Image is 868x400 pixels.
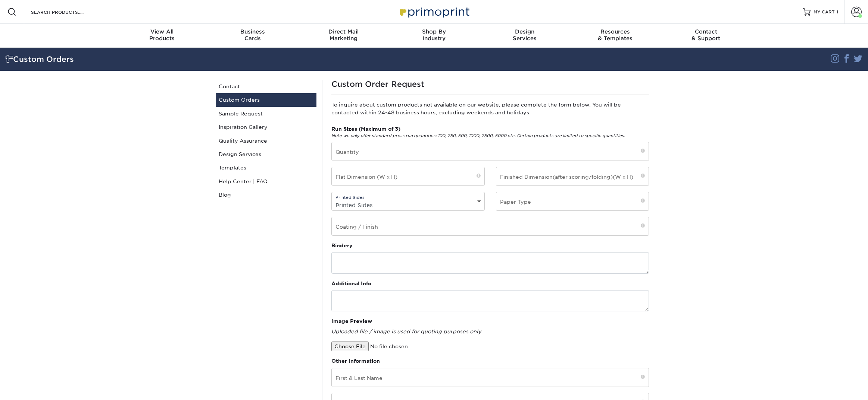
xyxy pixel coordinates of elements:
a: Inspiration Gallery [216,120,316,134]
div: & Support [661,28,751,42]
span: Design [479,28,570,35]
div: & Templates [570,28,661,42]
strong: Other Information [331,358,380,364]
a: Contact& Support [661,24,751,48]
a: Sample Request [216,107,316,120]
img: Primoprint [397,4,471,20]
a: Design Services [216,147,316,161]
em: Uploaded file / image is used for quoting purposes only [331,328,481,334]
strong: Bindery [331,242,353,248]
span: MY CART [814,9,835,15]
span: 1 [836,9,838,15]
div: Cards [207,28,298,42]
strong: Additional Info [331,280,371,286]
div: Services [479,28,570,42]
p: To inquire about custom products not available on our website, please complete the form below. Yo... [331,101,649,116]
span: Resources [570,28,661,35]
span: Business [207,28,298,35]
strong: Image Preview [331,318,372,324]
div: Products [117,28,207,42]
span: Contact [661,28,751,35]
a: Shop ByIndustry [389,24,480,48]
a: View AllProducts [117,24,207,48]
span: View All [117,28,207,35]
a: Contact [216,80,316,93]
div: Marketing [298,28,389,42]
span: Shop By [389,28,480,35]
a: Blog [216,188,316,201]
a: BusinessCards [207,24,298,48]
span: Direct Mail [298,28,389,35]
a: Quality Assurance [216,134,316,147]
a: Templates [216,161,316,174]
a: Help Center | FAQ [216,175,316,188]
input: SEARCH PRODUCTS..... [30,7,103,16]
em: Note we only offer standard press run quantities: 100, 250, 500, 1000, 2500, 5000 etc. Certain pr... [331,133,625,138]
a: DesignServices [479,24,570,48]
a: Direct MailMarketing [298,24,389,48]
strong: Run Sizes (Maximum of 3) [331,126,400,132]
h1: Custom Order Request [331,80,649,89]
a: Resources& Templates [570,24,661,48]
div: Industry [389,28,480,42]
a: Custom Orders [216,93,316,107]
